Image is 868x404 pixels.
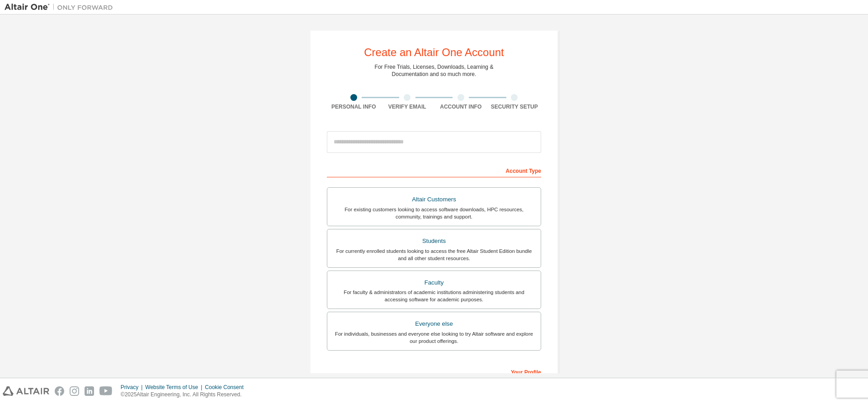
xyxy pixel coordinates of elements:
p: © 2025 Altair Engineering, Inc. All Rights Reserved. [121,391,249,399]
div: Altair Customers [333,193,535,206]
div: Privacy [121,384,145,391]
img: Altair One [5,3,118,12]
div: Create an Altair One Account [364,47,504,58]
img: youtube.svg [99,386,113,396]
div: Your Profile [327,364,541,379]
img: linkedin.svg [85,386,94,396]
div: For existing customers looking to access software downloads, HPC resources, community, trainings ... [333,206,535,220]
div: Security Setup [488,103,542,110]
div: Students [333,235,535,247]
img: altair_logo.svg [3,386,49,396]
div: For currently enrolled students looking to access the free Altair Student Edition bundle and all ... [333,247,535,262]
img: facebook.svg [55,386,64,396]
div: Cookie Consent [205,384,249,391]
div: Verify Email [381,103,434,110]
div: Account Info [434,103,488,110]
div: Faculty [333,276,535,289]
div: For faculty & administrators of academic institutions administering students and accessing softwa... [333,289,535,303]
div: For Free Trials, Licenses, Downloads, Learning & Documentation and so much more. [375,63,494,78]
div: Everyone else [333,318,535,330]
div: For individuals, businesses and everyone else looking to try Altair software and explore our prod... [333,330,535,345]
div: Personal Info [327,103,381,110]
div: Website Terms of Use [145,384,205,391]
img: instagram.svg [70,386,79,396]
div: Account Type [327,163,541,177]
